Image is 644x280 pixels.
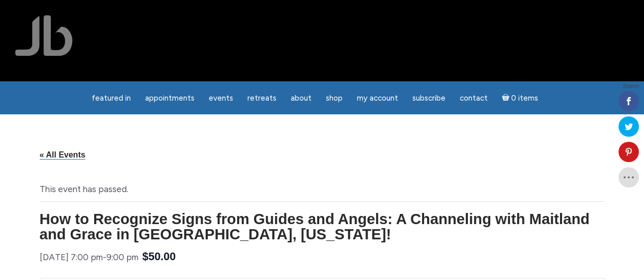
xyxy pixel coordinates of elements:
span: Contact [460,94,488,103]
a: « All Events [40,150,86,160]
img: Jamie Butler. The Everyday Medium [15,15,73,56]
span: [DATE] 7:00 pm [40,252,103,262]
a: Cart0 items [496,87,545,108]
span: Retreats [247,94,276,103]
a: Subscribe [406,88,452,108]
span: My Account [357,94,398,103]
a: My Account [351,88,404,108]
span: Shares [623,84,639,89]
span: featured in [92,94,131,103]
a: Retreats [241,88,283,108]
span: Events [209,94,233,103]
a: featured in [86,88,137,108]
div: - [40,250,138,265]
span: 9:00 pm [106,252,138,262]
a: Events [203,88,239,108]
li: This event has passed. [40,183,605,196]
span: Appointments [145,94,194,103]
a: Shop [320,88,349,108]
span: 0 items [511,95,538,102]
span: About [291,94,312,103]
h1: How to Recognize Signs from Guides and Angels: A Channeling with Maitland and Grace in [GEOGRAPHI... [40,212,605,241]
a: Contact [454,88,494,108]
i: Cart [502,94,512,103]
span: $50.00 [143,248,176,266]
a: About [285,88,318,108]
span: Subscribe [412,94,445,103]
a: Appointments [139,88,201,108]
span: Shop [326,94,343,103]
